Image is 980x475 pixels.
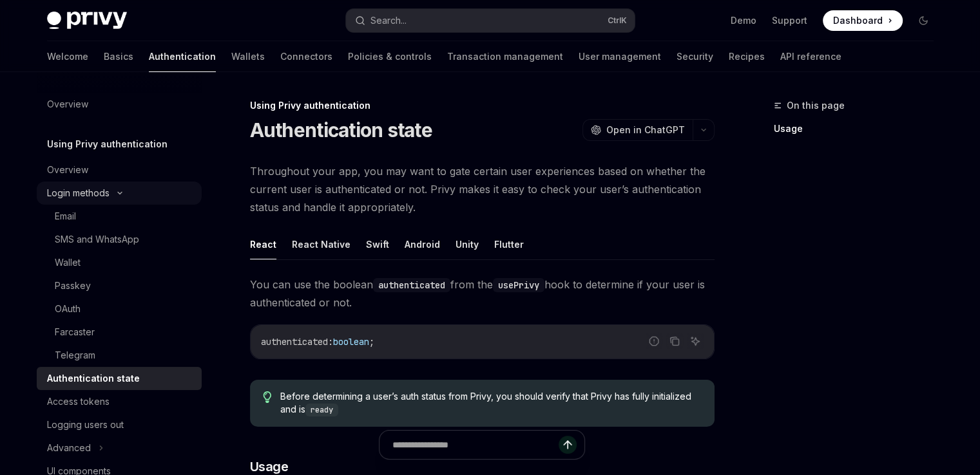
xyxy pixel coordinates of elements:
a: Usage [774,118,944,139]
a: Security [677,41,713,72]
a: API reference [780,41,841,72]
div: Overview [47,97,88,112]
span: You can use the boolean from the hook to determine if your user is authenticated or not. [250,275,715,312]
button: Login methods [37,182,202,205]
button: Open in ChatGPT [582,119,693,141]
a: Authentication [149,41,216,72]
button: Android [405,229,440,259]
a: SMS and WhatsApp [37,228,202,251]
button: Toggle dark mode [913,10,934,31]
a: Passkey [37,274,202,297]
a: Basics [104,41,133,72]
a: Dashboard [823,10,903,31]
button: Swift [366,229,389,259]
a: Overview [37,93,202,116]
span: Throughout your app, you may want to gate certain user experiences based on whether the current u... [250,162,715,216]
button: Flutter [494,229,524,259]
a: Wallets [231,41,265,72]
a: Support [772,14,807,27]
img: dark logo [47,12,127,30]
a: Email [37,205,202,228]
a: Connectors [280,41,332,72]
a: Wallet [37,251,202,274]
a: Policies & controls [348,41,432,72]
a: Overview [37,158,202,182]
span: Open in ChatGPT [606,124,685,136]
div: Passkey [55,278,91,293]
button: React [250,229,276,259]
a: Transaction management [447,41,563,72]
a: User management [579,41,661,72]
code: usePrivy [493,278,544,292]
button: Search...CtrlK [346,9,635,32]
div: Wallet [55,255,81,270]
span: Ctrl K [608,15,627,26]
div: Login methods [47,185,110,201]
h1: Authentication state [250,118,432,142]
div: Overview [47,162,88,178]
div: Email [55,209,76,224]
a: Demo [731,14,756,27]
button: React Native [292,229,351,259]
a: Welcome [47,41,88,72]
div: Search... [370,13,407,28]
code: authenticated [373,278,450,292]
div: SMS and WhatsApp [55,232,139,247]
span: Dashboard [833,14,883,27]
div: Using Privy authentication [250,99,715,112]
button: Unity [456,229,479,259]
span: On this page [787,98,845,113]
h5: Using Privy authentication [47,136,168,152]
a: Recipes [729,41,765,72]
